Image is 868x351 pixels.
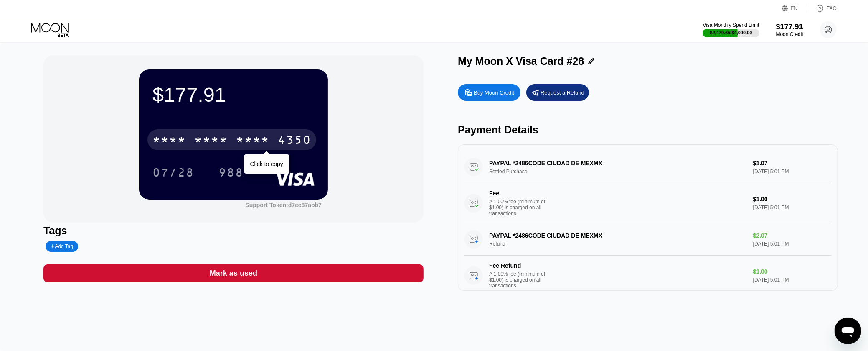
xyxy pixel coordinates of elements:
div: Click to copy [250,161,283,167]
div: Request a Refund [541,89,584,96]
div: 988 [212,162,250,183]
div: FeeA 1.00% fee (minimum of $1.00) is charged on all transactions$1.00[DATE] 5:01 PM [464,183,831,223]
div: FAQ [807,4,837,13]
div: [DATE] 5:01 PM [753,205,831,210]
div: Request a Refund [526,84,589,101]
div: Fee RefundA 1.00% fee (minimum of $1.00) is charged on all transactions$1.00[DATE] 5:01 PM [464,256,831,296]
div: My Moon X Visa Card #28 [458,55,584,67]
div: Mark as used [210,269,257,278]
div: 988 [218,167,244,180]
div: EN [782,4,807,13]
div: Tags [43,225,424,237]
div: $1.00 [753,268,831,275]
div: [DATE] 5:01 PM [753,277,831,283]
div: Buy Moon Credit [474,89,514,96]
div: 4350 [278,134,311,148]
div: $177.91Moon Credit [776,23,803,37]
div: $1.00 [753,196,831,202]
div: Support Token: d7ee87abb7 [245,202,322,208]
div: Mark as used [43,264,424,282]
div: Buy Moon Credit [458,84,520,101]
div: Support Token:d7ee87abb7 [245,202,322,208]
div: A 1.00% fee (minimum of $1.00) is charged on all transactions [489,199,552,216]
div: $177.91 [152,83,315,106]
div: Fee Refund [489,262,548,269]
div: Payment Details [458,124,838,136]
div: Visa Monthly Spend Limit$2,479.65/$4,000.00 [703,22,759,37]
div: $2,479.65 / $4,000.00 [710,30,752,35]
div: $177.91 [776,23,803,31]
div: FAQ [827,5,837,11]
div: EN [791,5,798,11]
div: Add Tag [46,241,78,252]
div: A 1.00% fee (minimum of $1.00) is charged on all transactions [489,271,552,289]
iframe: Button to launch messaging window [835,318,861,344]
div: Moon Credit [776,31,803,37]
div: 07/28 [146,162,201,183]
div: Fee [489,190,548,197]
div: Visa Monthly Spend Limit [703,22,759,28]
div: Add Tag [51,243,73,249]
div: 07/28 [152,167,194,180]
